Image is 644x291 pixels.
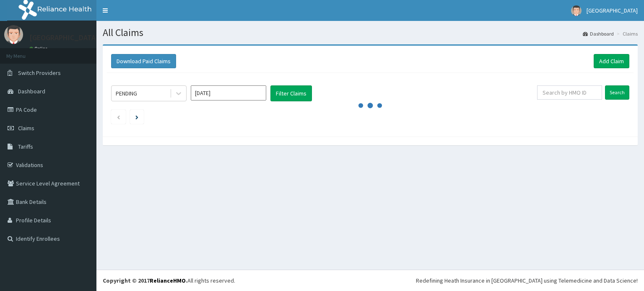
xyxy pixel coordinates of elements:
[594,54,629,68] a: Add Claim
[571,5,582,16] img: User Image
[96,270,644,291] footer: All rights reserved.
[587,7,638,14] span: [GEOGRAPHIC_DATA]
[416,276,638,285] div: Redefining Heath Insurance in [GEOGRAPHIC_DATA] using Telemedicine and Data Science!
[103,277,187,284] strong: Copyright © 2017 .
[18,69,61,77] span: Switch Providers
[111,54,176,68] button: Download Paid Claims
[18,124,34,132] span: Claims
[4,25,23,44] img: User Image
[583,30,614,37] a: Dashboard
[270,85,312,101] button: Filter Claims
[116,89,137,98] div: PENDING
[605,85,629,100] input: Search
[135,113,138,121] a: Next page
[29,34,99,41] p: [GEOGRAPHIC_DATA]
[117,113,120,121] a: Previous page
[358,93,383,118] svg: audio-loading
[103,27,638,38] h1: All Claims
[615,30,638,37] li: Claims
[18,143,33,150] span: Tariffs
[29,46,49,52] a: Online
[18,88,45,95] span: Dashboard
[191,85,266,100] input: Select Month and Year
[150,277,186,284] a: RelianceHMO
[537,85,602,100] input: Search by HMO ID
